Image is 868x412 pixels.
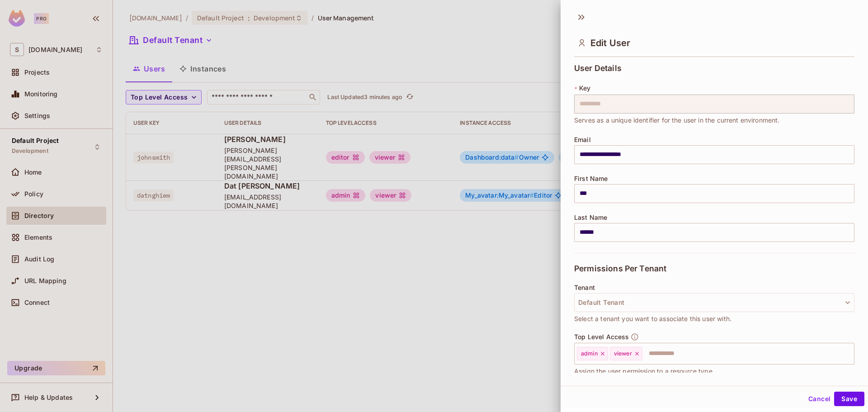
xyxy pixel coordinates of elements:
span: Permissions Per Tenant [574,264,666,273]
span: admin [581,350,598,357]
span: viewer [614,350,632,357]
span: User Details [574,64,622,73]
span: Tenant [574,284,595,291]
span: Top Level Access [574,333,629,341]
button: Open [849,352,851,354]
span: Key [579,85,590,92]
button: Cancel [805,392,834,406]
span: Assign the user permission to a resource type [574,366,712,376]
span: Last Name [574,214,607,221]
span: First Name [574,175,608,182]
span: Email [574,136,591,143]
button: Default Tenant [574,293,854,312]
span: Select a tenant you want to associate this user with. [574,314,731,324]
span: Serves as a unique identifier for the user in the current environment. [574,115,780,125]
div: admin [577,347,608,360]
span: Edit User [590,38,630,48]
button: Save [834,392,864,406]
div: viewer [610,347,642,360]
